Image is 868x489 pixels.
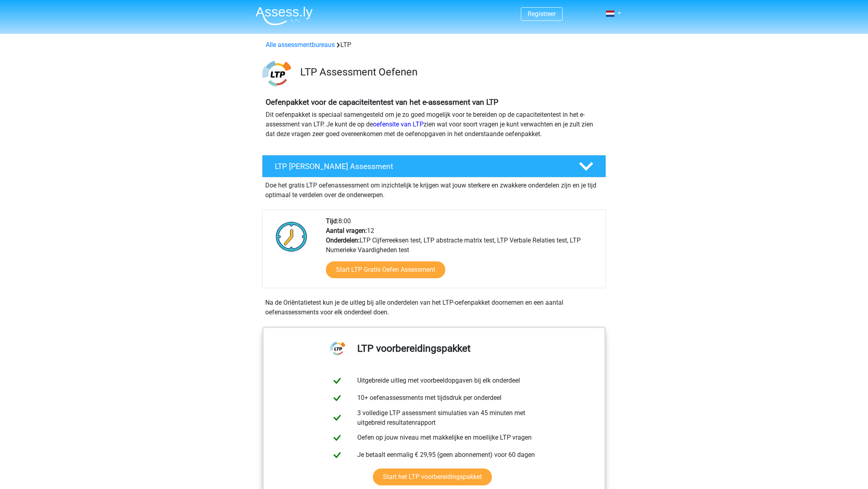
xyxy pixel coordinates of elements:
b: Onderdelen: [326,236,360,244]
div: Doe het gratis LTP oefenassessment om inzichtelijk te krijgen wat jouw sterkere en zwakkere onder... [262,177,606,200]
img: Assessly [256,6,313,25]
a: Start het LTP voorbereidingspakket [373,469,492,485]
b: Oefenpakket voor de capaciteitentest van het e-assessment van LTP [266,98,498,107]
a: LTP [PERSON_NAME] Assessment [259,155,609,177]
div: 8:00 12 LTP Cijferreeksen test, LTP abstracte matrix test, LTP Verbale Relaties test, LTP Numerie... [320,216,605,288]
a: Alle assessmentbureaus [266,41,335,49]
div: LTP [262,40,606,50]
img: Klok [271,216,312,257]
b: Tijd: [326,217,338,225]
p: Dit oefenpakket is speciaal samengesteld om je zo goed mogelijk voor te bereiden op de capaciteit... [266,110,602,139]
b: Aantal vragen: [326,227,367,234]
h3: LTP Assessment Oefenen [300,66,600,78]
a: Start LTP Gratis Oefen Assessment [326,261,445,278]
div: Na de Oriëntatietest kun je de uitleg bij alle onderdelen van het LTP-oefenpakket doornemen en ee... [262,298,606,317]
img: ltp.png [262,59,291,88]
h4: LTP [PERSON_NAME] Assessment [275,162,566,171]
a: Registreer [528,10,556,18]
a: oefensite van LTP [373,120,424,128]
